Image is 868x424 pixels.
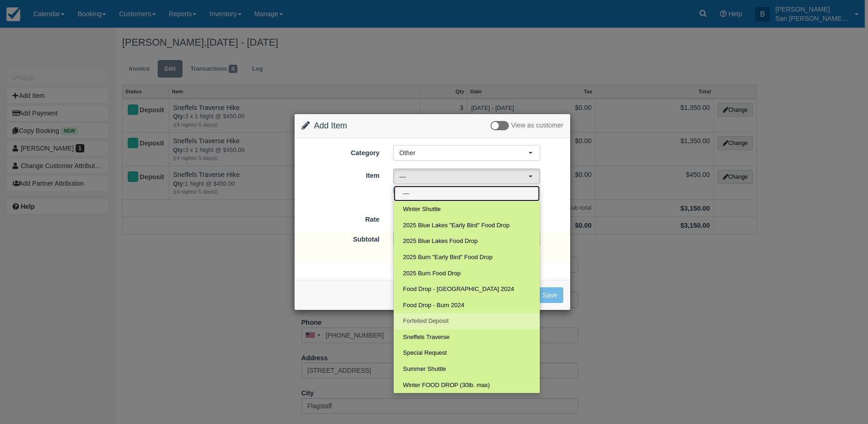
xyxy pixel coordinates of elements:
span: Winter FOOD DROP (30lb. max) [403,381,490,390]
button: Save [537,287,563,303]
span: Forfeited Deposit [403,317,449,326]
span: Sneffels Traverse [403,333,449,342]
button: — [393,169,540,184]
span: Food Drop - [GEOGRAPHIC_DATA] 2024 [403,285,514,294]
span: 2025 Blue Lakes "Early Bird" Food Drop [403,221,509,230]
label: Subtotal [295,231,386,244]
span: Add Item [314,121,347,130]
span: Other [399,148,528,157]
span: Food Drop - Burn 2024 [403,301,464,310]
span: — [399,172,528,181]
span: Special Request [403,349,447,357]
span: Summer Shuttle [403,365,446,374]
span: — [403,189,409,198]
label: Item [295,168,386,181]
span: View as customer [511,122,563,129]
label: Category [295,145,386,158]
span: 2025 Burn "Early Bird" Food Drop [403,253,492,262]
span: 2025 Burn Food Drop [403,269,461,278]
span: 2025 Blue Lakes Food Drop [403,237,478,246]
button: Other [393,145,540,161]
label: Rate [295,212,386,224]
span: Winter Shuttle [403,205,441,214]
